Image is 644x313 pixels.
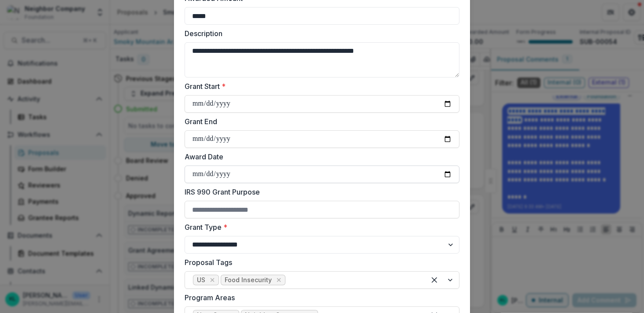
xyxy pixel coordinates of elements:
[185,151,454,162] label: Award Date
[185,116,454,127] label: Grant End
[427,273,441,287] div: Clear selected options
[225,276,272,284] span: Food Insecurity
[185,222,454,232] label: Grant Type
[197,276,205,284] span: US
[185,28,454,39] label: Description
[185,292,454,303] label: Program Areas
[185,187,454,197] label: IRS 990 Grant Purpose
[208,276,217,284] div: Remove US
[185,257,454,268] label: Proposal Tags
[274,276,283,284] div: Remove Food Insecurity
[185,81,454,92] label: Grant Start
